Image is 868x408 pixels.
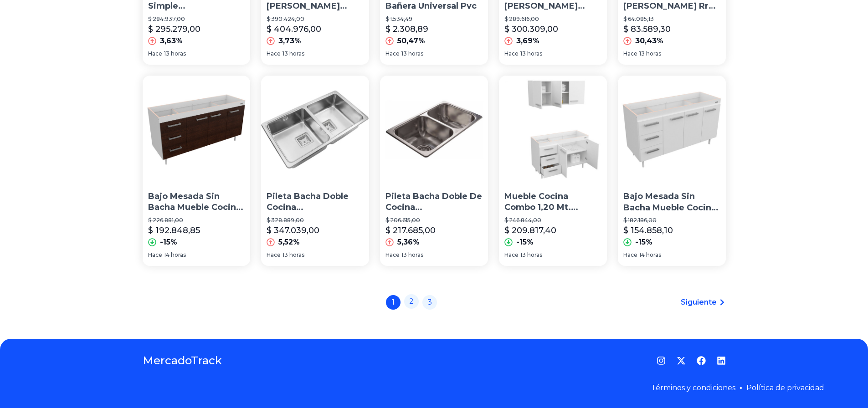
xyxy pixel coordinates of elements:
[267,191,364,214] p: Pileta Bacha Doble Cocina [PERSON_NAME] Quadra Q76a Cta
[717,356,726,365] a: LinkedIn
[267,224,319,237] p: $ 347.039,00
[143,353,222,368] a: MercadoTrack
[401,50,423,57] span: 13 horas
[160,237,177,248] p: -15%
[267,251,281,259] span: Hace
[148,251,162,259] span: Hace
[385,191,483,214] p: Pileta Bacha Doble De Cocina [PERSON_NAME] R63/18f Acero Inox. Cta
[278,36,301,46] p: 3,73%
[385,224,436,237] p: $ 217.685,00
[635,237,652,248] p: -15%
[148,23,200,36] p: $ 295.279,00
[385,23,428,36] p: $ 2.308,89
[516,36,539,46] p: 3,69%
[504,217,601,224] p: $ 246.844,00
[385,251,400,259] span: Hace
[639,251,661,259] span: 14 horas
[164,251,186,259] span: 14 horas
[261,76,369,266] a: Pileta Bacha Doble Cocina Johnson Quadra Q76a CtaPileta Bacha Doble Cocina [PERSON_NAME] Quadra Q...
[504,23,558,36] p: $ 300.309,00
[618,76,726,266] a: Bajo Mesada Sin Bacha Mueble Cocina Mosconi Express 1,40 MtsBajo Mesada Sin Bacha Mueble Cocina M...
[623,217,720,224] p: $ 182.186,00
[278,237,300,248] p: 5,52%
[397,36,425,46] p: 50,47%
[380,76,488,266] a: Pileta Bacha Doble De Cocina Johnson R63/18f Acero Inox. CtaPileta Bacha Doble De Cocina [PERSON_...
[422,295,437,310] a: 3
[623,224,673,237] p: $ 154.858,10
[681,297,726,308] a: Siguiente
[499,76,607,266] a: Mueble Cocina Combo 1,20 Mt. Alacena + Bajo Mesada Sin BachaMueble Cocina Combo 1,20 Mt. Alacena ...
[681,297,717,308] span: Siguiente
[623,50,637,57] span: Hace
[520,50,542,57] span: 13 horas
[623,15,720,23] p: $ 64.085,13
[148,224,200,237] p: $ 192.848,85
[635,36,663,46] p: 30,43%
[404,294,419,309] a: 2
[160,36,183,46] p: 3,63%
[639,50,661,57] span: 13 horas
[499,76,607,184] img: Mueble Cocina Combo 1,20 Mt. Alacena + Bajo Mesada Sin Bacha
[282,50,304,57] span: 13 horas
[148,217,245,224] p: $ 226.881,00
[267,23,321,36] p: $ 404.976,00
[520,251,542,259] span: 13 horas
[148,191,245,214] p: Bajo Mesada Sin Bacha Mueble Cocina Mosconi Express 1,60 Mts
[504,15,601,23] p: $ 289.616,00
[143,76,251,266] a: Bajo Mesada Sin Bacha Mueble Cocina Mosconi Express 1,60 MtsBajo Mesada Sin Bacha Mueble Cocina M...
[267,50,281,57] span: Hace
[623,23,671,36] p: $ 83.589,30
[385,217,483,224] p: $ 206.615,00
[143,76,251,184] img: Bajo Mesada Sin Bacha Mueble Cocina Mosconi Express 1,60 Mts
[148,50,162,57] span: Hace
[657,356,666,365] a: Instagram
[697,356,706,365] a: Facebook
[267,15,364,23] p: $ 390.424,00
[677,356,686,365] a: Twitter
[282,251,304,259] span: 13 horas
[504,251,519,259] span: Hace
[516,237,534,248] p: -15%
[651,383,735,392] a: Términos y condiciones
[504,191,601,214] p: Mueble Cocina Combo 1,20 Mt. Alacena + Bajo Mesada Sin Bacha
[385,15,483,23] p: $ 1.534,49
[267,217,364,224] p: $ 328.889,00
[618,76,726,184] img: Bajo Mesada Sin Bacha Mueble Cocina Mosconi Express 1,40 Mts
[148,15,245,23] p: $ 284.937,00
[623,191,720,214] p: Bajo Mesada Sin Bacha Mueble Cocina Mosconi Express 1,40 Mts
[746,383,824,392] a: Política de privacidad
[623,251,637,259] span: Hace
[164,50,186,57] span: 13 horas
[504,50,519,57] span: Hace
[380,76,488,184] img: Pileta Bacha Doble De Cocina Johnson R63/18f Acero Inox. Cta
[397,237,420,248] p: 5,36%
[261,76,369,184] img: Pileta Bacha Doble Cocina Johnson Quadra Q76a Cta
[401,251,423,259] span: 13 horas
[385,50,400,57] span: Hace
[504,224,556,237] p: $ 209.817,40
